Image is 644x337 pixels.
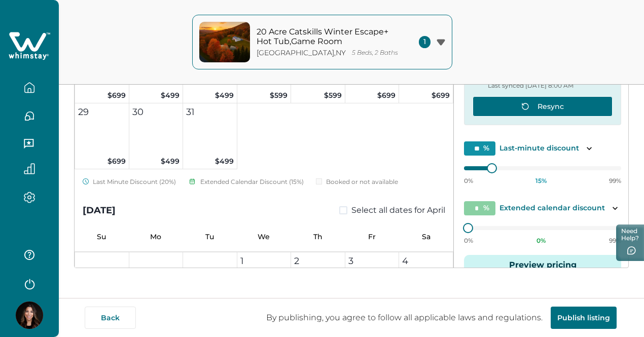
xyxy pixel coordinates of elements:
img: Whimstay Host [16,302,43,329]
p: 99% [609,177,621,185]
p: 31 [186,105,195,119]
p: 3 [348,254,353,268]
p: Sa [399,233,453,241]
div: [DATE] [83,204,116,217]
div: Extended Calendar Discount (15%) [188,177,304,186]
span: $699 [108,157,126,166]
span: $599 [270,91,288,100]
p: 2 [294,254,299,268]
span: $499 [161,157,180,166]
button: Publish listing [551,307,617,329]
p: [GEOGRAPHIC_DATA] , NY [257,49,346,57]
button: 2$599 [291,252,345,318]
button: Back [85,307,136,329]
p: Fr [345,233,400,241]
p: By publishing, you agree to follow all applicable laws and regulations. [258,313,551,323]
button: property-cover20 Acre Catskills Winter Escape+ Hot Tub,Game Room[GEOGRAPHIC_DATA],NY5 Beds, 2 Baths1 [192,15,452,69]
p: Th [291,233,345,241]
p: 5 Beds, 2 Baths [352,49,398,57]
p: Su [75,233,129,241]
button: 30$499 [129,103,184,169]
p: Last synced [DATE] 8:00 AM [488,81,604,91]
p: 30 [132,105,144,119]
p: 0 % [536,237,546,245]
p: Tu [183,233,237,241]
p: 29 [78,105,89,119]
button: Preview pricing [464,255,621,275]
button: 4$699 [399,252,453,318]
button: 31$499 [183,103,237,169]
span: $499 [161,91,180,100]
p: Last-minute discount [499,143,579,154]
span: $599 [324,91,342,100]
p: 1 [240,254,244,268]
span: 1 [419,36,431,48]
button: Resync [473,96,613,117]
div: Booked or not available [316,177,398,186]
span: $699 [432,91,450,100]
span: $499 [215,91,234,100]
span: $699 [108,91,126,100]
button: 3$699 [345,252,400,318]
p: 0% [464,237,473,245]
img: property-cover [199,22,250,62]
p: 0% [464,177,473,185]
p: Extended calendar discount [499,203,605,213]
p: 20 Acre Catskills Winter Escape+ Hot Tub,Game Room [257,27,393,47]
button: 29$699 [75,103,129,169]
span: Select all dates for April [351,204,445,216]
button: Toggle description [609,202,621,214]
p: We [237,233,291,241]
p: 4 [402,254,408,268]
p: 99% [609,237,621,245]
button: 1$599 [237,252,292,318]
button: Toggle description [583,142,595,155]
span: $499 [215,157,234,166]
div: Last Minute Discount (20%) [83,177,176,186]
p: 15 % [535,177,547,185]
span: $699 [377,91,396,100]
p: Mo [129,233,183,241]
